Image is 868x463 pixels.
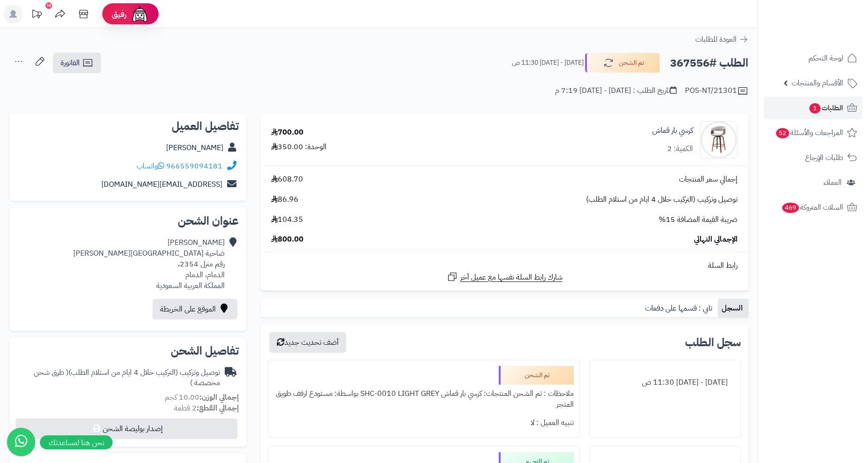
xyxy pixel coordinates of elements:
[61,57,80,68] span: الفاتورة
[197,402,239,414] strong: إجمالي القطع:
[555,85,677,96] div: تاريخ الطلب : [DATE] - [DATE] 7:19 م
[659,214,738,225] span: ضريبة القيمة المضافة 15%
[808,52,843,65] span: لوحة التحكم
[694,234,738,245] span: الإجمالي النهائي
[586,194,738,205] span: توصيل وتركيب (التركيب خلال 4 ايام من استلام الطلب)
[274,385,574,414] div: ملاحظات : تم الشحن المنتجات: كرسي بار قماش SHC-0010 LIGHT GREY بواسطة: مستودع ارفف طويق المتجر
[101,179,222,190] a: [EMAIL_ADDRESS][DOMAIN_NAME]
[764,196,862,219] a: السلات المتروكة469
[53,53,101,73] a: الفاتورة
[199,392,239,403] strong: إجمالي الوزن:
[152,299,237,319] a: الموقع على الخريطة
[271,194,298,205] span: 86.96
[670,53,748,73] h2: الطلب #367556
[271,214,303,225] span: 104.35
[805,151,843,164] span: طلبات الإرجاع
[271,174,303,185] span: 608.70
[174,402,239,414] small: 2 قطعة
[809,103,821,114] span: 1
[695,34,737,45] span: العودة للطلبات
[137,160,164,172] a: واتساب
[165,392,239,403] small: 10.00 كجم
[46,2,52,9] div: 10
[271,127,304,138] div: 700.00
[764,47,862,69] a: لوحة التحكم
[823,176,842,189] span: العملاء
[792,76,843,90] span: الأقسام والمنتجات
[17,367,220,389] div: توصيل وتركيب (التركيب خلال 4 ايام من استلام الطلب)
[269,332,346,353] button: أضف تحديث جديد
[695,34,748,45] a: العودة للطلبات
[782,203,799,213] span: 469
[166,142,223,153] a: [PERSON_NAME]
[73,237,225,291] div: [PERSON_NAME] ضاحية [GEOGRAPHIC_DATA][PERSON_NAME] رقم منزل 2354، الدمام، الدمام المملكة العربية ...
[764,171,862,194] a: العملاء
[781,201,843,214] span: السلات المتروكة
[700,121,737,159] img: 1740386218-220611011380-90x90.jpg
[775,126,843,139] span: المراجعات والأسئلة
[585,53,660,73] button: تم الشحن
[499,366,574,385] div: تم الشحن
[34,367,220,389] span: ( طرق شحن مخصصة )
[17,215,239,227] h2: عنوان الشحن
[512,58,584,68] small: [DATE] - [DATE] 11:30 ص
[17,121,239,132] h2: تفاصيل العميل
[685,85,748,97] div: POS-NT/21301
[17,345,239,357] h2: تفاصيل الشحن
[112,8,127,20] span: رفيق
[25,5,48,26] a: تحديثات المنصة
[130,5,149,23] img: ai-face.png
[271,234,304,245] span: 800.00
[804,24,859,44] img: logo-2.png
[685,337,741,348] h3: سجل الطلب
[652,125,693,136] a: كرسي بار قماش
[667,144,693,154] div: الكمية: 2
[264,260,745,271] div: رابط السلة
[764,121,862,144] a: المراجعات والأسئلة52
[641,299,718,318] a: تابي : قسمها على دفعات
[15,418,237,439] button: إصدار بوليصة الشحن
[776,128,789,138] span: 52
[166,160,222,172] a: 966559094181
[679,174,738,185] span: إجمالي سعر المنتجات
[460,272,563,283] span: شارك رابط السلة نفسها مع عميل آخر
[764,146,862,169] a: طلبات الإرجاع
[808,101,843,114] span: الطلبات
[274,414,574,432] div: تنبيه العميل : لا
[764,97,862,119] a: الطلبات1
[718,299,748,318] a: السجل
[271,142,327,152] div: الوحدة: 350.00
[595,373,735,392] div: [DATE] - [DATE] 11:30 ص
[447,271,563,283] a: شارك رابط السلة نفسها مع عميل آخر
